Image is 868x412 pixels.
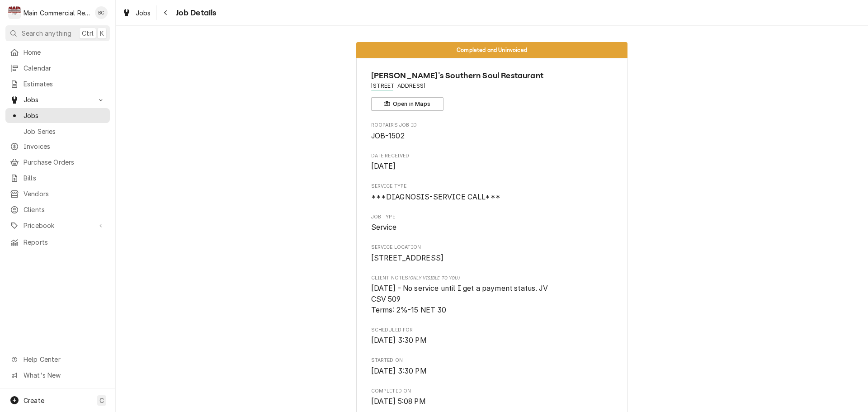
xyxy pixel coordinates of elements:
span: Service Type [371,183,613,190]
a: Go to Jobs [5,92,110,107]
a: Vendors [5,186,110,201]
span: Home [24,47,105,57]
span: What's New [24,370,104,380]
div: Bookkeeper Main Commercial's Avatar [95,6,108,19]
a: Jobs [118,5,155,20]
span: Create [24,397,44,404]
a: Purchase Orders [5,155,110,170]
div: Main Commercial Refrigeration Service's Avatar [8,6,21,19]
button: Navigate back [159,5,173,20]
span: Service [371,223,397,232]
a: Go to What's New [5,368,110,383]
span: [object Object] [371,283,613,315]
a: Go to Help Center [5,352,110,367]
span: Job Type [371,222,613,233]
span: Calendar [24,63,105,73]
span: [DATE] 3:30 PM [371,367,427,375]
span: JOB-1502 [371,132,405,140]
div: Service Location [371,244,613,263]
span: Started On [371,366,613,377]
span: Completed On [371,396,613,407]
span: Clients [24,205,105,214]
div: Client Information [371,70,613,111]
span: Completed and Uninvoiced [457,47,527,53]
span: Date Received [371,161,613,172]
div: BC [95,6,108,19]
span: Job Series [24,127,105,136]
span: Roopairs Job ID [371,131,613,142]
span: [STREET_ADDRESS] [371,254,444,262]
div: Date Received [371,152,613,172]
div: M [8,6,21,19]
a: Reports [5,235,110,250]
div: Started On [371,357,613,376]
div: Roopairs Job ID [371,122,613,141]
span: Reports [24,237,105,247]
span: Roopairs Job ID [371,122,613,129]
a: Calendar [5,61,110,76]
div: Service Type [371,183,613,202]
a: Clients [5,202,110,217]
span: Completed On [371,388,613,395]
span: Service Location [371,253,613,264]
span: Client Notes [371,275,613,282]
span: Address [371,82,613,90]
span: Scheduled For [371,327,613,334]
span: Job Type [371,213,613,221]
div: Scheduled For [371,327,613,346]
span: [DATE] [371,162,396,170]
span: Jobs [136,8,151,18]
div: [object Object] [371,275,613,315]
span: Jobs [24,111,105,120]
span: Jobs [24,95,92,104]
span: Date Received [371,152,613,160]
a: Home [5,45,110,60]
span: Search anything [22,28,71,38]
a: Jobs [5,108,110,123]
span: Help Center [24,355,104,364]
div: Completed On [371,388,613,407]
a: Go to Pricebook [5,218,110,233]
div: Job Type [371,213,613,233]
span: (Only Visible to You) [408,275,459,280]
span: Started On [371,357,613,364]
span: Estimates [24,79,105,89]
span: Job Details [173,7,217,19]
span: [DATE] 3:30 PM [371,336,427,345]
div: Main Commercial Refrigeration Service [24,8,90,18]
span: [DATE] - No service until I get a payment status. JV CSV 509 Terms: 2%-15 NET 30 [371,284,548,314]
span: Pricebook [24,221,92,230]
span: Invoices [24,142,105,151]
span: Scheduled For [371,335,613,346]
span: Ctrl [82,28,94,38]
span: Bills [24,173,105,183]
span: Name [371,70,613,82]
span: Service Location [371,244,613,251]
button: Open in Maps [371,97,443,111]
a: Invoices [5,139,110,154]
a: Job Series [5,124,110,139]
span: K [100,28,104,38]
div: Status [356,42,627,58]
span: [DATE] 5:08 PM [371,397,426,406]
span: Service Type [371,192,613,203]
span: C [99,396,104,405]
a: Bills [5,170,110,185]
a: Estimates [5,76,110,91]
span: Vendors [24,189,105,199]
button: Search anythingCtrlK [5,25,110,41]
span: Purchase Orders [24,157,105,167]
